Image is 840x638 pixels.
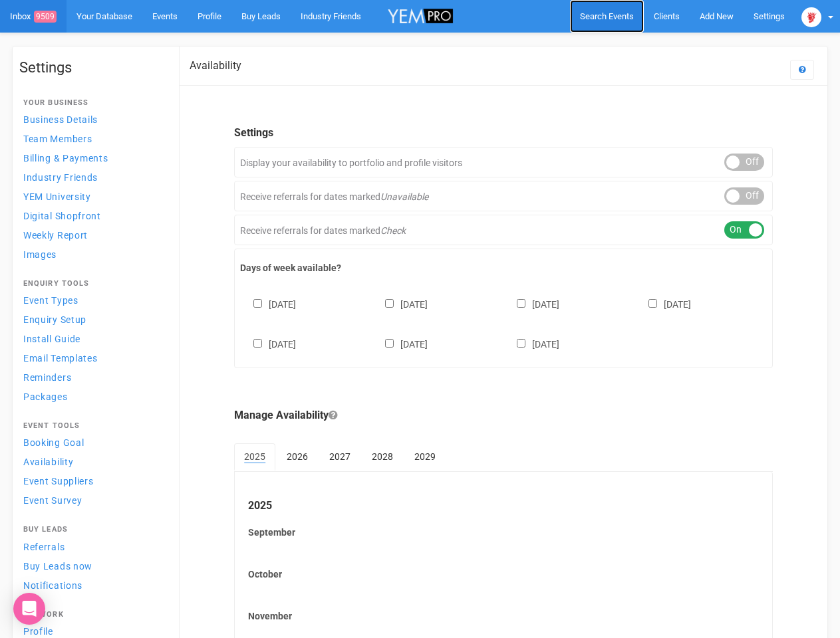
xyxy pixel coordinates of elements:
a: Digital Shopfront [19,207,166,225]
h4: Network [23,611,162,619]
label: [DATE] [635,296,691,311]
input: [DATE] [517,339,525,348]
a: Industry Friends [19,168,166,186]
div: Open Intercom Messenger [13,593,45,625]
a: Business Details [19,110,166,128]
label: October [248,568,759,581]
input: [DATE] [517,299,525,308]
a: Reminders [19,368,166,386]
div: Display your availability to portfolio and profile visitors [234,147,773,177]
span: Notifications [23,580,82,591]
input: [DATE] [253,299,262,308]
a: 2027 [319,443,360,470]
label: [DATE] [503,336,559,351]
h2: Availability [190,60,241,72]
a: Notifications [19,576,166,594]
a: 2026 [277,443,318,470]
label: Days of week available? [240,261,767,274]
span: Packages [23,391,68,402]
span: YEM University [23,191,91,202]
span: Images [23,249,57,260]
a: Buy Leads now [19,557,166,575]
span: Event Suppliers [23,476,94,486]
input: [DATE] [648,299,657,308]
span: Team Members [23,134,92,144]
input: [DATE] [385,339,394,348]
a: Weekly Report [19,226,166,244]
a: Billing & Payments [19,149,166,167]
h4: Event Tools [23,422,162,430]
a: Event Survey [19,491,166,509]
span: 9509 [34,11,57,23]
legend: Settings [234,126,773,141]
span: Event Types [23,295,78,306]
h4: Buy Leads [23,526,162,534]
span: Email Templates [23,353,98,364]
a: 2029 [404,443,446,470]
label: [DATE] [372,296,428,311]
span: Clients [654,11,680,21]
label: [DATE] [503,296,559,311]
a: Packages [19,387,166,405]
a: Images [19,245,166,263]
div: Receive referrals for dates marked [234,215,773,245]
a: Install Guide [19,330,166,348]
h1: Settings [19,60,166,76]
a: Team Members [19,130,166,148]
span: Add New [700,11,734,21]
span: Weekly Report [23,230,88,241]
span: Search Events [580,11,634,21]
legend: 2025 [248,498,759,514]
a: Enquiry Setup [19,310,166,328]
input: [DATE] [253,339,262,348]
label: [DATE] [240,336,296,351]
label: September [248,526,759,539]
span: Billing & Payments [23,153,108,163]
a: Referrals [19,538,166,556]
em: Check [380,225,406,236]
span: Availability [23,457,73,467]
span: Business Details [23,114,98,125]
span: Digital Shopfront [23,211,101,221]
a: Booking Goal [19,433,166,451]
label: [DATE] [372,336,428,351]
div: Receive referrals for dates marked [234,181,773,211]
a: 2028 [362,443,403,470]
span: Reminders [23,372,71,383]
a: Availability [19,453,166,471]
a: 2025 [234,443,275,471]
input: [DATE] [385,299,394,308]
a: Event Suppliers [19,472,166,490]
span: Booking Goal [23,437,84,448]
em: Unavailable [380,191,428,202]
label: [DATE] [240,296,296,311]
span: Enquiry Setup [23,314,86,325]
h4: Your Business [23,99,162,107]
span: Event Survey [23,495,82,506]
span: Install Guide [23,334,80,344]
legend: Manage Availability [234,408,773,423]
h4: Enquiry Tools [23,280,162,288]
a: Email Templates [19,349,166,367]
label: November [248,609,759,623]
a: Event Types [19,291,166,309]
a: YEM University [19,187,166,205]
img: open-uri20250107-2-1pbi2ie [801,7,821,27]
